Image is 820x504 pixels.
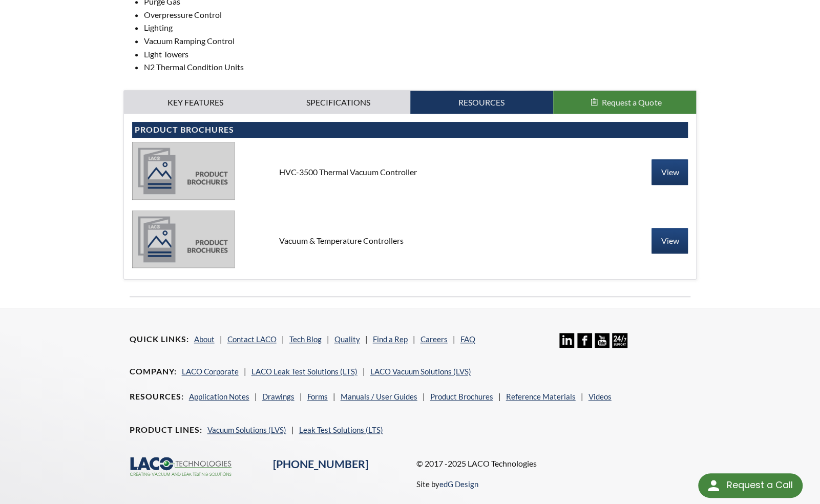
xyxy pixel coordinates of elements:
[651,228,688,254] a: View
[460,334,475,344] a: FAQ
[334,334,360,344] a: Quality
[267,91,410,114] a: Specifications
[299,425,383,434] a: Leak Test Solutions (LTS)
[132,142,235,199] img: product_brochures-81b49242bb8394b31c113ade466a77c846893fb1009a796a1a03a1a1c57cbc37.jpg
[130,425,202,435] h4: Product Lines
[144,21,697,34] li: Lighting
[439,479,478,489] a: edG Design
[416,457,690,470] p: © 2017 -2025 LACO Technologies
[289,334,322,344] a: Tech Blog
[410,91,553,114] a: Resources
[189,392,249,401] a: Application Notes
[271,166,549,178] div: HVC-3500 Thermal Vacuum Controller
[182,367,239,376] a: LACO Corporate
[144,48,697,61] li: Light Towers
[612,333,627,348] img: 24/7 Support Icon
[144,60,697,74] li: N2 Thermal Condition Units
[420,334,448,344] a: Careers
[602,97,661,107] span: Request a Quote
[135,124,686,135] h4: Product Brochures
[553,91,696,114] button: Request a Quote
[651,159,688,185] a: View
[271,235,549,246] div: Vacuum & Temperature Controllers
[251,367,358,376] a: LACO Leak Test Solutions (LTS)
[430,392,493,401] a: Product Brochures
[612,340,627,349] a: 24/7 Support
[132,211,235,268] img: product_brochures-81b49242bb8394b31c113ade466a77c846893fb1009a796a1a03a1a1c57cbc37.jpg
[705,477,722,494] img: round button
[130,334,189,345] h4: Quick Links
[373,334,408,344] a: Find a Rep
[144,8,697,22] li: Overpressure Control
[726,473,792,497] div: Request a Call
[124,91,267,114] a: Key Features
[273,457,368,471] a: [PHONE_NUMBER]
[588,392,612,401] a: Videos
[227,334,277,344] a: Contact LACO
[207,425,286,434] a: Vacuum Solutions (LVS)
[698,473,803,498] div: Request a Call
[194,334,215,344] a: About
[130,366,177,377] h4: Company
[130,391,184,402] h4: Resources
[341,392,417,401] a: Manuals / User Guides
[262,392,295,401] a: Drawings
[144,34,697,48] li: Vacuum Ramping Control
[307,392,328,401] a: Forms
[506,392,576,401] a: Reference Materials
[370,367,471,376] a: LACO Vacuum Solutions (LVS)
[416,478,478,490] p: Site by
